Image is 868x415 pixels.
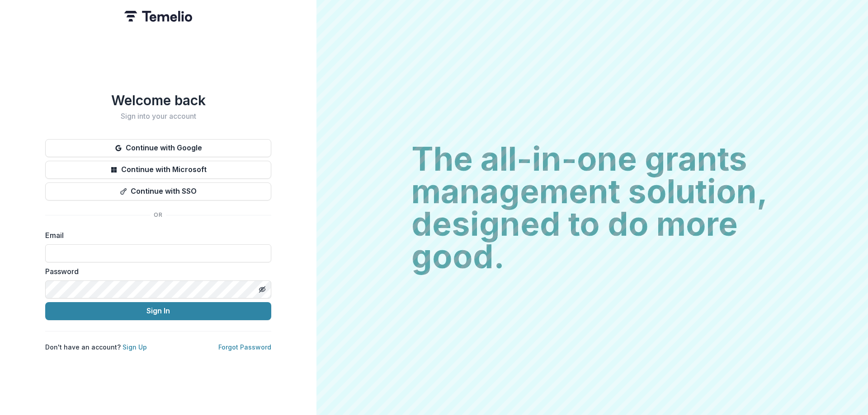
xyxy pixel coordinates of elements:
a: Forgot Password [218,343,271,351]
button: Continue with SSO [45,182,271,201]
h1: Welcome back [45,92,271,108]
button: Sign In [45,302,271,320]
button: Continue with Google [45,139,271,157]
h2: Sign into your account [45,112,271,121]
img: Temelio [124,11,192,22]
button: Continue with Microsoft [45,161,271,179]
a: Sign Up [123,343,147,351]
label: Email [45,230,266,241]
p: Don't have an account? [45,342,147,352]
button: Toggle password visibility [255,282,269,297]
label: Password [45,266,266,277]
